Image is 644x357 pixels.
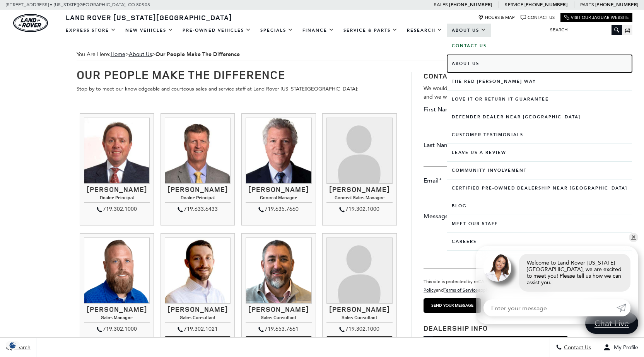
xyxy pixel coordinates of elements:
div: 719.653.7661 [246,325,311,334]
a: Home [111,51,125,58]
label: Email [424,176,442,185]
a: Hours & Map [478,15,515,20]
label: Last Name [424,141,456,149]
label: Message [424,212,452,220]
a: [PHONE_NUMBER] [524,2,567,8]
form: Contact Us [424,72,567,317]
span: Parts [580,2,594,7]
h3: [PERSON_NAME] [246,186,311,193]
a: Careers [447,233,632,250]
a: Visit Our Jaguar Website [564,15,629,20]
a: Certified Pre-Owned Dealership near [GEOGRAPHIC_DATA] [447,179,632,197]
h4: Sales Consultant [165,315,231,322]
input: Search [544,25,622,34]
a: Specials [256,24,298,37]
button: Open user profile menu [597,338,644,357]
img: Land Rover [13,14,48,32]
span: Service [505,2,523,7]
input: Enter your message [483,299,617,316]
a: [STREET_ADDRESS] • [US_STATE][GEOGRAPHIC_DATA], CO 80905 [6,2,150,7]
h4: General Sales Manager [326,195,392,202]
a: Terms of Service [444,287,478,293]
div: 719.635.7660 [246,205,311,214]
a: About Us [447,24,491,37]
span: My Profile [611,344,638,351]
input: Last Name* [424,151,567,167]
span: We would love to hear from you! Please fill out this form and we will get in touch with you shortly. [424,85,559,100]
h4: Sales Consultant [326,315,392,322]
label: First Name [424,105,457,114]
b: Contact Us [452,43,487,49]
a: Land Rover [US_STATE][GEOGRAPHIC_DATA] [61,13,237,22]
a: More info [246,336,311,351]
div: Welcome to Land Rover [US_STATE][GEOGRAPHIC_DATA], we are excited to meet you! Please tell us how... [519,254,630,292]
div: 719.302.1021 [165,325,231,334]
h3: Contact Us [424,72,567,80]
a: Leave Us A Review [447,144,632,161]
a: land-rover [13,14,48,32]
h3: [PERSON_NAME] [165,306,231,313]
a: Contact Us [521,15,555,20]
span: You Are Here: [77,49,568,60]
h4: Dealer Principal [84,195,150,202]
img: Agent profile photo [483,254,511,282]
a: Service & Parts [339,24,402,37]
a: [PHONE_NUMBER] [449,2,492,8]
input: First Name* [424,116,567,131]
a: Defender Dealer near [GEOGRAPHIC_DATA] [447,108,632,126]
h3: [PERSON_NAME] [165,186,231,193]
textarea: Message* [424,222,567,269]
div: 719.302.1000 [326,205,392,214]
div: 719.302.1000 [326,325,392,334]
a: The Red [PERSON_NAME] Way [447,73,632,90]
a: More info [326,336,392,351]
div: 719.302.1000 [84,205,150,214]
a: About Us [447,55,632,72]
h3: [PERSON_NAME] [246,306,311,313]
img: Opt-Out Icon [4,341,22,349]
input: Send your message [424,298,481,313]
input: Email* [424,187,567,202]
a: Pre-Owned Vehicles [178,24,256,37]
a: Finance [298,24,339,37]
p: Stop by to meet our knowledgeable and courteous sales and service staff at Land Rover [US_STATE][... [77,85,400,93]
h3: [PERSON_NAME] [84,306,150,313]
a: About Us [129,51,152,58]
a: New Vehicles [121,24,178,37]
span: > [129,51,240,58]
section: Click to Open Cookie Consent Modal [4,341,22,349]
a: Meet Our Staff [447,215,632,232]
div: 719.302.1000 [84,325,150,334]
h3: [PERSON_NAME] [326,186,392,193]
nav: Main Navigation [61,24,491,37]
a: Submit [617,299,630,316]
span: Land Rover [US_STATE][GEOGRAPHIC_DATA] [66,13,232,22]
h4: Dealer Principal [165,195,231,202]
a: Customer Testimonials [447,126,632,143]
h4: Sales Consultant [246,315,311,322]
a: More Info [165,336,231,351]
h1: Our People Make The Difference [77,68,400,81]
a: Blog [447,197,632,215]
a: Research [402,24,447,37]
h3: Dealership Info [424,325,567,332]
span: Sales [434,2,448,7]
strong: Our People Make The Difference [155,51,240,58]
small: This site is protected by reCAPTCHA and the Google and apply. [424,279,548,293]
div: Breadcrumbs [77,49,568,60]
a: Love It or Return It Guarantee [447,91,632,108]
h3: [PERSON_NAME] [326,306,392,313]
div: 719.633.6433 [165,205,231,214]
a: [PHONE_NUMBER] [595,2,638,8]
h3: [PERSON_NAME] [84,186,150,193]
span: Phone Numbers: [424,336,567,345]
span: > [111,51,240,58]
a: Community Involvement [447,162,632,179]
a: EXPRESS STORE [61,24,121,37]
h4: Sales Manager [84,315,150,322]
span: Contact Us [562,344,591,351]
h4: General Manager [246,195,311,202]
